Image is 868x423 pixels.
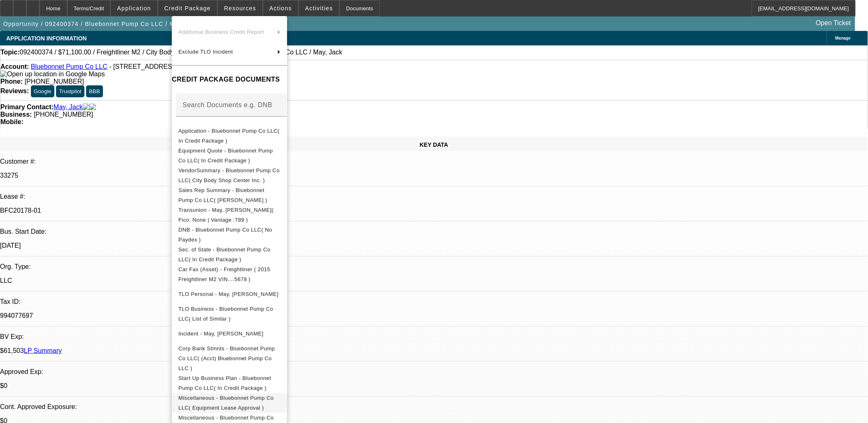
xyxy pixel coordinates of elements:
[172,185,287,205] button: Sales Rep Summary - Bluebonnet Pump Co LLC( Hendrix, Miles )
[172,146,287,165] button: Equipment Quote - Bluebonnet Pump Co LLC( In Credit Package )
[178,291,278,297] span: TLO Personal - May, [PERSON_NAME]
[178,305,273,322] span: TLO Business - Bluebonnet Pump Co LLC( List of Similar )
[178,375,271,391] span: Start Up Business Plan - Bluebonnet Pump Co LLC( In Credit Package )
[172,264,287,284] button: Car Fax (Asset) - Freightliner ( 2015 Freightliner M2 VIN....5678 )
[172,284,287,304] button: TLO Personal - May, Jack
[172,244,287,264] button: Sec. of State - Bluebonnet Pump Co LLC( In Credit Package )
[182,101,272,108] mat-label: Search Documents e.g. DNB
[172,324,287,343] button: Incident - May, Jack
[178,167,280,183] span: VendorSummary - Bluebonnet Pump Co LLC( City Body Shop Center Inc. )
[172,343,287,373] button: Corp Bank Stmnts - Bluebonnet Pump Co LLC( (Acct) Bluebonnet Pump Co LLC )
[178,49,233,55] span: Exclude TLO Incident
[178,345,275,371] span: Corp Bank Stmnts - Bluebonnet Pump Co LLC( (Acct) Bluebonnet Pump Co LLC )
[172,75,287,85] h4: CREDIT PACKAGE DOCUMENTS
[178,147,273,163] span: Equipment Quote - Bluebonnet Pump Co LLC( In Credit Package )
[172,165,287,185] button: VendorSummary - Bluebonnet Pump Co LLC( City Body Shop Center Inc. )
[178,246,270,262] span: Sec. of State - Bluebonnet Pump Co LLC( In Credit Package )
[172,126,287,146] button: Application - Bluebonnet Pump Co LLC( In Credit Package )
[178,266,270,282] span: Car Fax (Asset) - Freightliner ( 2015 Freightliner M2 VIN....5678 )
[178,187,267,203] span: Sales Rep Summary - Bluebonnet Pump Co LLC( [PERSON_NAME] )
[172,205,287,225] button: Transunion - May, Jack( Fico: None | Vantage :789 )
[172,304,287,324] button: TLO Business - Bluebonnet Pump Co LLC( List of Similar )
[172,225,287,244] button: DNB - Bluebonnet Pump Co LLC( No Paydex )
[178,127,280,143] span: Application - Bluebonnet Pump Co LLC( In Credit Package )
[178,226,272,242] span: DNB - Bluebonnet Pump Co LLC( No Paydex )
[172,373,287,393] button: Start Up Business Plan - Bluebonnet Pump Co LLC( In Credit Package )
[178,330,264,336] span: Incident - May, [PERSON_NAME]
[178,395,274,411] span: Miscellaneous - Bluebonnet Pump Co LLC( Equipment Lease Approval )
[172,393,287,413] button: Miscellaneous - Bluebonnet Pump Co LLC( Equipment Lease Approval )
[178,207,274,223] span: Transunion - May, [PERSON_NAME]( Fico: None | Vantage :789 )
